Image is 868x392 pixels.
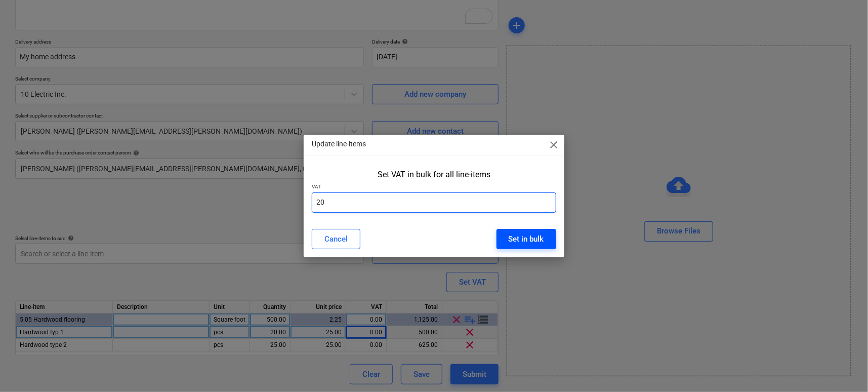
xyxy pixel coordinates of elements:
iframe: Chat Widget [817,343,868,392]
div: Cancel [324,232,348,246]
input: VAT [312,192,556,213]
p: VAT [312,183,556,192]
p: Update line-items [312,139,366,149]
span: close [548,139,560,151]
button: Cancel [312,229,360,249]
div: Set VAT in bulk for all line-items [378,170,490,179]
div: Set in bulk [509,232,544,246]
button: Set in bulk [497,229,556,249]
